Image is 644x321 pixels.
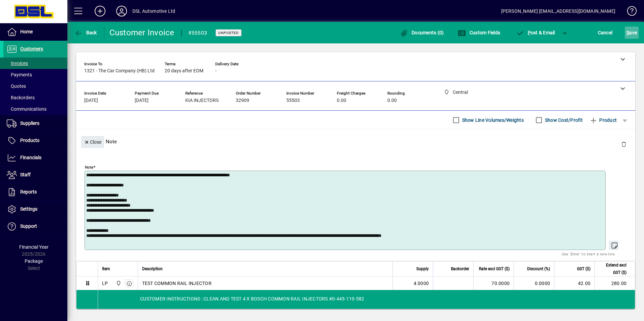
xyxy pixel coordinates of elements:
mat-hint: Use 'Enter' to start a new line [562,250,615,258]
span: Product [589,115,617,126]
div: LP [102,280,108,287]
span: Cancel [598,27,613,38]
span: [DATE] [84,98,98,103]
span: Staff [20,172,31,177]
button: Profile [111,5,132,17]
span: Supply [416,265,429,273]
span: - [215,68,217,74]
span: 20 days after EOM [165,68,203,74]
span: S [626,30,629,35]
span: Support [20,223,37,229]
div: #55503 [188,28,207,38]
a: Reports [3,184,67,201]
button: Cancel [596,27,614,39]
mat-label: Note [85,165,93,170]
span: GST ($) [577,265,590,273]
a: Settings [3,201,67,218]
span: Financials [20,155,41,160]
label: Show Cost/Profit [544,117,583,123]
div: 70.0000 [478,280,510,287]
span: Documents (0) [400,30,444,35]
button: Add [89,5,111,17]
a: Home [3,24,67,40]
span: Close [84,137,101,148]
a: Communications [3,103,67,115]
app-page-header-button: Back [67,27,104,39]
span: KIA INJECTORS [185,98,219,103]
span: 55503 [286,98,300,103]
span: Home [20,29,33,34]
span: ost & Email [516,30,555,35]
td: 280.00 [594,277,635,290]
span: Rate excl GST ($) [479,265,510,273]
span: Suppliers [20,120,39,126]
span: Reports [20,189,37,194]
button: Save [625,27,639,39]
a: Backorders [3,92,67,103]
span: 0.00 [387,98,397,103]
a: Quotes [3,80,67,92]
div: DSL Automotive Ltd [132,6,175,16]
td: 0.0000 [514,277,554,290]
app-page-header-button: Close [79,139,106,145]
span: TEST COMMON RAIL INJECTOR [142,280,212,287]
span: 4.0000 [414,280,429,287]
span: 1321 - The Car Company (HB) Ltd [84,68,155,74]
button: Back [73,27,99,39]
span: ave [626,27,637,38]
button: Product [586,114,620,126]
span: Communications [7,106,46,112]
span: Package [25,258,43,264]
span: Central [114,280,122,287]
button: Post & Email [513,27,558,39]
span: Products [20,138,39,143]
a: Suppliers [3,115,67,132]
span: Financial Year [19,244,49,250]
span: Invoices [7,61,28,66]
span: Backorders [7,95,35,100]
span: Custom Fields [458,30,500,35]
button: Delete [616,136,632,152]
span: Settings [20,206,37,212]
button: Documents (0) [398,27,446,39]
span: Item [102,265,110,273]
a: Staff [3,167,67,183]
a: Financials [3,149,67,166]
span: P [528,30,531,35]
label: Show Line Volumes/Weights [461,117,524,123]
app-page-header-button: Delete [616,141,632,147]
div: Note [76,129,635,154]
a: Knowledge Base [622,1,636,23]
a: Invoices [3,58,67,69]
span: Customers [20,46,43,51]
button: Custom Fields [456,27,502,39]
span: 0.00 [337,98,346,103]
a: Products [3,132,67,149]
a: Support [3,218,67,235]
span: Extend excl GST ($) [599,261,626,276]
a: Payments [3,69,67,80]
span: Discount (%) [527,265,550,273]
span: Unposted [218,31,239,35]
span: Backorder [451,265,469,273]
span: 32909 [236,98,249,103]
span: Description [142,265,163,273]
div: Customer Invoice [109,27,174,38]
span: Payments [7,72,32,77]
td: 42.00 [554,277,594,290]
span: [DATE] [135,98,149,103]
button: Close [81,136,104,148]
div: [PERSON_NAME] [EMAIL_ADDRESS][DOMAIN_NAME] [501,6,615,16]
span: Quotes [7,83,26,89]
span: Back [74,30,97,35]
